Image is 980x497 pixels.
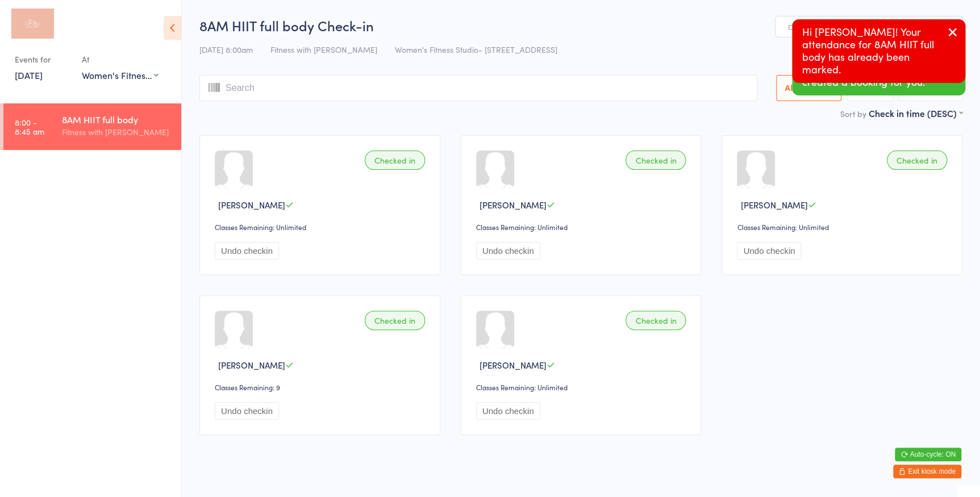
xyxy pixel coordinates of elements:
span: [DATE] 8:00am [199,44,253,55]
button: All Bookings [776,75,842,101]
div: Classes Remaining: 9 [215,382,428,392]
button: Auto-cycle: ON [895,448,961,461]
span: [PERSON_NAME] [218,199,285,211]
div: Checked in [625,311,686,330]
button: Undo checkin [476,402,540,420]
div: At [82,50,159,69]
span: [PERSON_NAME] [479,359,547,371]
div: Classes Remaining: Unlimited [737,222,950,232]
span: Fitness with [PERSON_NAME] [270,44,377,55]
img: Fitness with Zoe [11,9,54,39]
button: Exit kiosk mode [893,465,961,478]
div: 8AM HIIT full body [62,113,172,126]
a: 8:00 -8:45 am8AM HIIT full bodyFitness with [PERSON_NAME] [3,103,181,150]
div: Fitness with [PERSON_NAME] [62,126,172,139]
button: Undo checkin [215,242,279,260]
a: [DATE] [15,69,43,81]
div: Classes Remaining: Unlimited [476,222,690,232]
h2: 8AM HIIT full body Check-in [199,16,962,35]
div: Classes Remaining: Unlimited [476,382,690,392]
div: Checked in [365,151,425,170]
span: Women's Fitness Studio- [STREET_ADDRESS] [395,44,557,55]
div: Checked in [625,151,686,170]
time: 8:00 - 8:45 am [15,118,44,136]
span: [PERSON_NAME] [218,359,285,371]
button: Undo checkin [737,242,801,260]
div: Women's Fitness Studio- [STREET_ADDRESS] [82,69,159,81]
div: Classes Remaining: Unlimited [215,222,428,232]
button: Undo checkin [476,242,540,260]
span: [PERSON_NAME] [479,199,547,211]
button: Undo checkin [215,402,279,420]
div: Checked in [365,311,425,330]
span: [PERSON_NAME] [740,199,807,211]
div: Events for [15,50,70,69]
div: Checked in [887,151,947,170]
input: Search [199,75,757,101]
div: Check in time (DESC) [869,107,962,119]
div: Hi [PERSON_NAME]! Your attendance for 8AM HIIT full body has already been marked. [792,19,965,83]
label: Sort by [840,108,866,119]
